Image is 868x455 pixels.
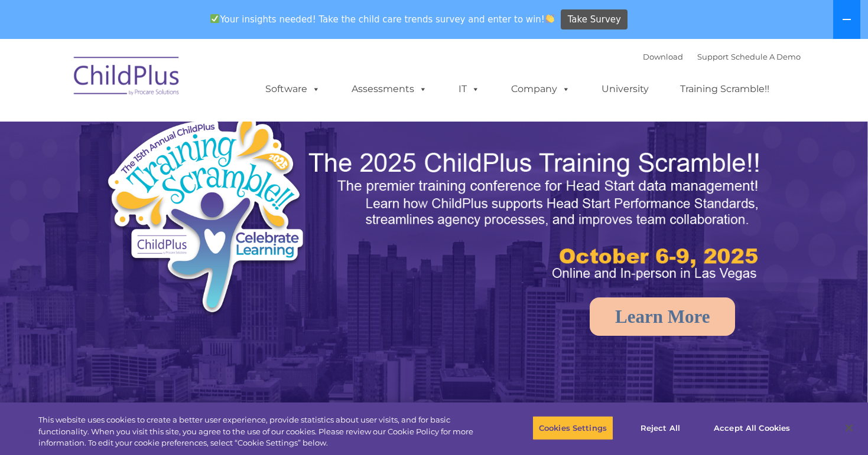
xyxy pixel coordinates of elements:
[164,126,214,135] span: Phone number
[38,414,477,449] div: This website uses cookies to create a better user experience, provide statistics about user visit...
[643,52,801,61] font: |
[668,77,781,101] a: Training Scramble!!
[210,14,219,23] img: ✅
[447,77,492,101] a: IT
[697,52,729,61] a: Support
[340,77,439,101] a: Assessments
[590,77,661,101] a: University
[206,8,560,31] span: Your insights needed! Take the child care trends survey and enter to win!
[532,415,613,440] button: Cookies Settings
[731,52,801,61] a: Schedule A Demo
[253,77,332,101] a: Software
[68,48,186,107] img: ChildPlus by Procare Solutions
[836,415,862,441] button: Close
[623,415,697,440] button: Reject All
[568,9,621,30] span: Take Survey
[164,78,200,87] span: Last name
[561,9,628,30] a: Take Survey
[545,14,554,23] img: 👏
[590,297,735,336] a: Learn More
[499,77,582,101] a: Company
[643,52,683,61] a: Download
[707,415,797,440] button: Accept All Cookies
